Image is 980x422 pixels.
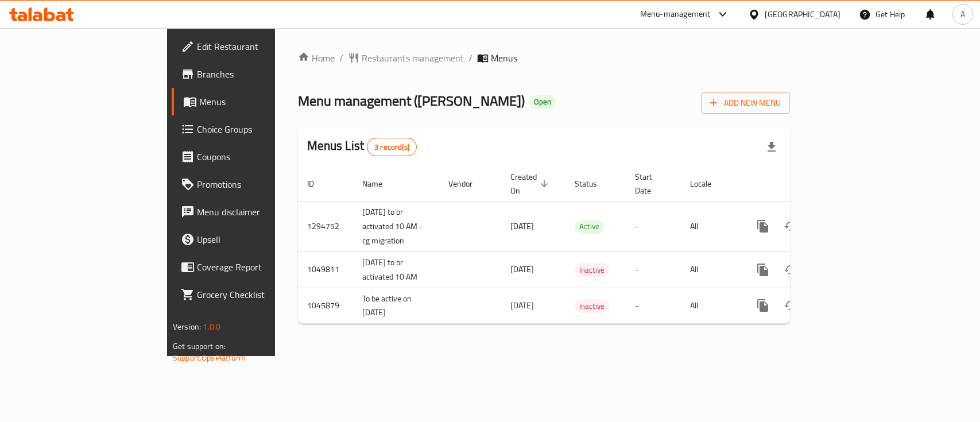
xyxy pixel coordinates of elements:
[298,88,525,114] span: Menu management ( [PERSON_NAME] )
[367,138,417,156] div: Total records count
[197,122,321,136] span: Choice Groups
[749,292,777,319] button: more
[362,177,397,191] span: Name
[510,170,552,198] span: Created On
[172,253,331,281] a: Coverage Report
[765,8,840,21] div: [GEOGRAPHIC_DATA]
[197,40,321,53] span: Edit Restaurant
[197,260,321,274] span: Coverage Report
[197,205,321,219] span: Menu disclaimer
[348,51,464,65] a: Restaurants management
[681,201,740,251] td: All
[172,198,331,226] a: Menu disclaimer
[635,170,667,198] span: Start Date
[510,262,534,277] span: [DATE]
[749,212,777,240] button: more
[362,51,464,65] span: Restaurants management
[491,51,517,65] span: Menus
[307,137,417,156] h2: Menus List
[197,177,321,191] span: Promotions
[690,177,726,191] span: Locale
[172,281,331,308] a: Grocery Checklist
[960,8,965,21] span: A
[353,288,439,324] td: To be active on [DATE]
[298,167,869,324] table: enhanced table
[575,264,609,277] span: Inactive
[529,97,556,107] span: Open
[575,220,604,233] span: Active
[197,67,321,81] span: Branches
[575,299,609,313] div: Inactive
[367,142,416,153] span: 3 record(s)
[173,319,201,334] span: Version:
[172,226,331,253] a: Upsell
[575,263,609,277] div: Inactive
[172,33,331,60] a: Edit Restaurant
[681,251,740,288] td: All
[626,288,681,324] td: -
[575,300,609,313] span: Inactive
[777,212,804,240] button: Change Status
[777,292,804,319] button: Change Status
[575,177,612,191] span: Status
[353,251,439,288] td: [DATE] to br activated 10 AM
[173,339,226,354] span: Get support on:
[172,143,331,171] a: Coupons
[777,256,804,284] button: Change Status
[758,133,785,161] div: Export file
[468,51,472,65] li: /
[529,95,556,109] div: Open
[172,115,331,143] a: Choice Groups
[749,256,777,284] button: more
[307,177,329,191] span: ID
[626,201,681,251] td: -
[510,219,534,234] span: [DATE]
[197,233,321,246] span: Upsell
[626,251,681,288] td: -
[710,96,781,110] span: Add New Menu
[172,60,331,88] a: Branches
[448,177,487,191] span: Vendor
[197,288,321,301] span: Grocery Checklist
[172,171,331,198] a: Promotions
[701,92,790,114] button: Add New Menu
[740,167,869,202] th: Actions
[172,88,331,115] a: Menus
[197,150,321,164] span: Coupons
[339,51,343,65] li: /
[203,319,220,334] span: 1.0.0
[353,201,439,251] td: [DATE] to br activated 10 AM -cg migration
[173,350,246,365] a: Support.OpsPlatform
[640,7,711,21] div: Menu-management
[510,298,534,313] span: [DATE]
[681,288,740,324] td: All
[298,51,790,65] nav: breadcrumb
[199,95,321,109] span: Menus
